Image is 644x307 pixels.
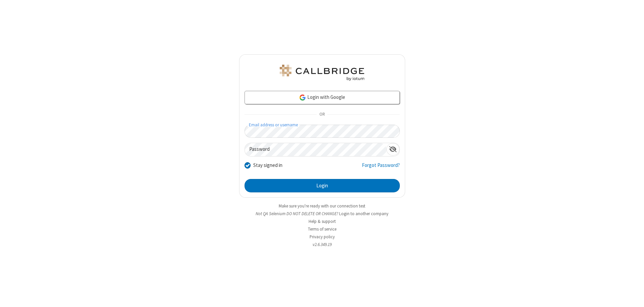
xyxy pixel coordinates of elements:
a: Make sure you're ready with our connection test [279,203,365,209]
span: OR [317,110,327,119]
input: Email address or username [245,125,400,138]
li: v2.6.349.19 [239,241,405,248]
li: Not QA Selenium DO NOT DELETE OR CHANGE? [239,210,405,217]
label: Stay signed in [253,162,282,169]
a: Help & support [309,219,336,224]
a: Terms of service [308,226,336,232]
iframe: Chat [627,290,639,302]
button: Login to another company [339,210,388,217]
a: Login with Google [245,91,400,104]
input: Password [245,143,386,156]
img: google-icon.png [299,94,306,101]
img: QA Selenium DO NOT DELETE OR CHANGE [278,65,366,81]
div: Show password [386,143,399,156]
button: Login [245,179,400,192]
a: Forgot Password? [362,162,400,174]
a: Privacy policy [310,234,335,240]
